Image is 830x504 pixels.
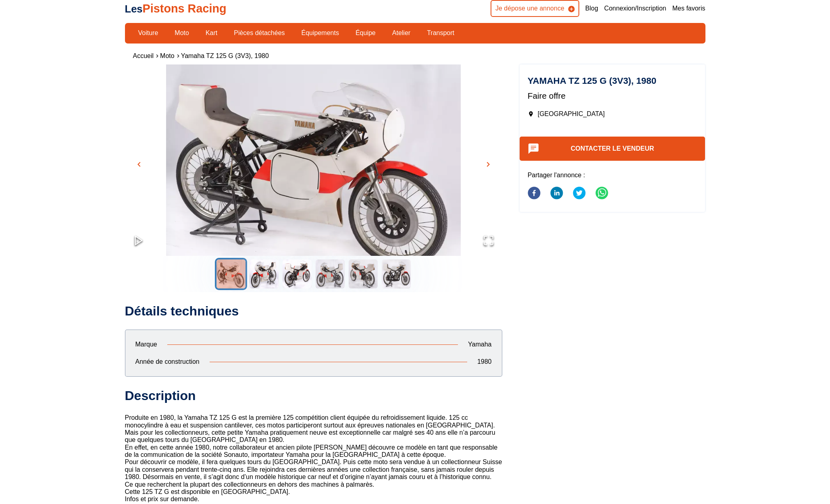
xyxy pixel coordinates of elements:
[528,77,697,85] h1: Yamaha TZ 125 G (3V3), 1980
[215,258,247,290] button: Go to Slide 1
[467,357,502,366] p: 1980
[571,145,654,152] a: Contacter le vendeur
[422,26,460,40] a: Transport
[595,182,608,206] button: whatsapp
[125,340,167,349] p: Marque
[125,2,227,15] a: LesPistons Racing
[125,3,143,15] span: Les
[528,182,541,206] button: facebook
[347,258,379,290] button: Go to Slide 5
[482,158,494,170] button: chevron_right
[281,258,313,290] button: Go to Slide 3
[585,4,598,13] a: Blog
[528,110,697,118] p: [GEOGRAPHIC_DATA]
[125,64,502,256] div: Go to Slide 1
[125,64,502,274] img: image
[520,137,705,161] button: Contacter le vendeur
[528,171,697,180] p: Partager l'annonce :
[387,26,416,40] a: Atelier
[160,52,175,59] a: Moto
[528,90,697,102] p: Faire offre
[672,4,705,13] a: Mes favoris
[125,258,502,290] div: Thumbnail Navigation
[181,52,269,59] a: Yamaha TZ 125 G (3V3), 1980
[314,258,346,290] button: Go to Slide 4
[133,52,154,59] a: Accueil
[604,4,666,13] a: Connexion/Inscription
[475,227,502,256] button: Open Fullscreen
[550,182,563,206] button: linkedin
[483,160,493,169] span: chevron_right
[125,357,210,366] p: Année de construction
[248,258,280,290] button: Go to Slide 2
[134,160,144,169] span: chevron_left
[458,340,501,349] p: Yamaha
[125,388,502,404] h2: Description
[229,26,290,40] a: Pièces détachées
[200,26,223,40] a: Kart
[296,26,344,40] a: Équipements
[573,182,586,206] button: twitter
[125,303,502,319] h2: Détails techniques
[133,158,145,170] button: chevron_left
[380,258,412,290] button: Go to Slide 6
[133,26,164,40] a: Voiture
[169,26,194,40] a: Moto
[125,227,152,256] button: Play or Pause Slideshow
[350,26,381,40] a: Équipe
